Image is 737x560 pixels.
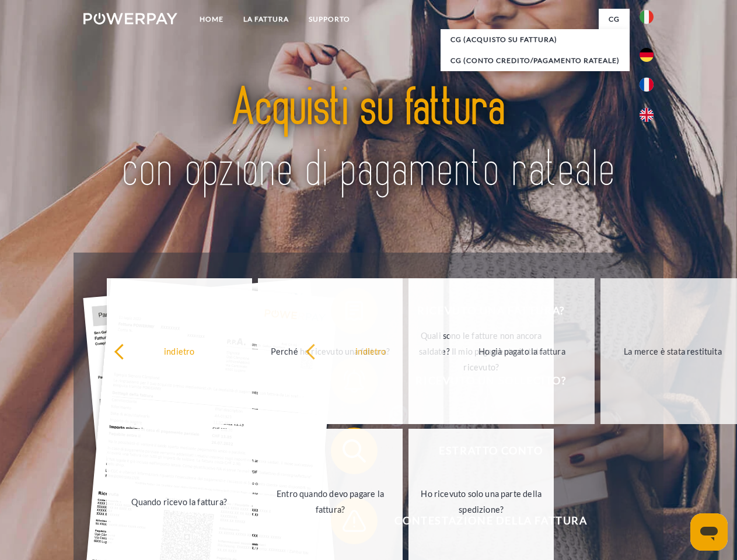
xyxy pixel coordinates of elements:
div: indietro [114,343,245,359]
img: fr [640,78,654,92]
img: title-powerpay_it.svg [111,56,626,223]
a: LA FATTURA [233,9,299,30]
a: CG (Acquisto su fattura) [441,29,630,50]
div: indietro [305,343,436,359]
img: de [640,48,654,62]
div: Ho ricevuto solo una parte della spedizione? [415,486,547,517]
iframe: Pulsante per aprire la finestra di messaggistica [690,513,728,551]
a: CG (Conto Credito/Pagamento rateale) [441,50,630,71]
div: Ho già pagato la fattura [456,343,588,359]
a: Supporto [299,9,360,30]
img: it [640,10,654,24]
img: en [640,108,654,122]
div: Perché ho ricevuto una fattura? [265,343,396,359]
a: Home [190,9,233,30]
div: Quando ricevo la fattura? [114,494,245,509]
div: Entro quando devo pagare la fattura? [265,486,396,517]
img: logo-powerpay-white.svg [83,13,177,24]
a: CG [599,9,630,30]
